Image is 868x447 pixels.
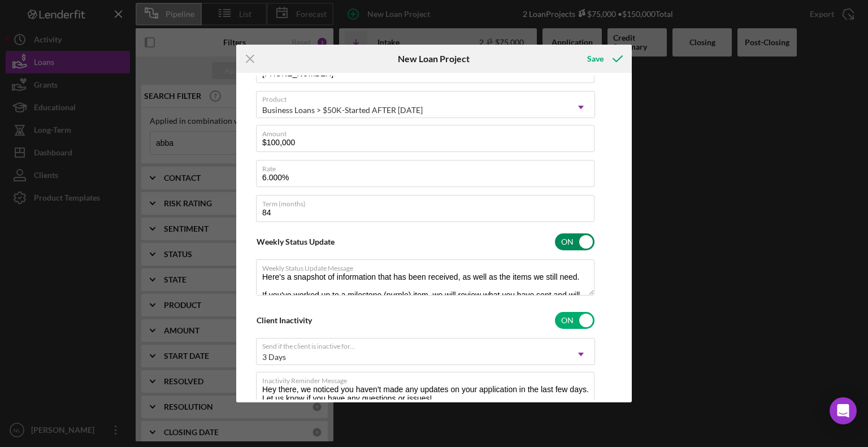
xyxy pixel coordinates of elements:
[262,353,286,362] div: 3 Days
[262,260,594,272] label: Weekly Status Update Message
[262,160,594,173] label: Rate
[398,54,470,64] h6: New Loan Project
[256,259,594,296] textarea: Here's a snapshot of information that has been received, as well as the items we still need. If y...
[256,372,594,408] textarea: Hey there, we noticed you haven't made any updates on your application in the last few days. Let ...
[257,315,312,325] label: Client Inactivity
[262,125,594,138] label: Amount
[587,47,604,70] div: Save
[830,397,857,424] div: Open Intercom Messenger
[262,196,594,208] label: Term (months)
[576,47,632,70] button: Save
[262,372,594,385] label: Inactivity Reminder Message
[262,106,423,115] div: Business Loans > $50K-Started AFTER [DATE]
[257,237,335,246] label: Weekly Status Update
